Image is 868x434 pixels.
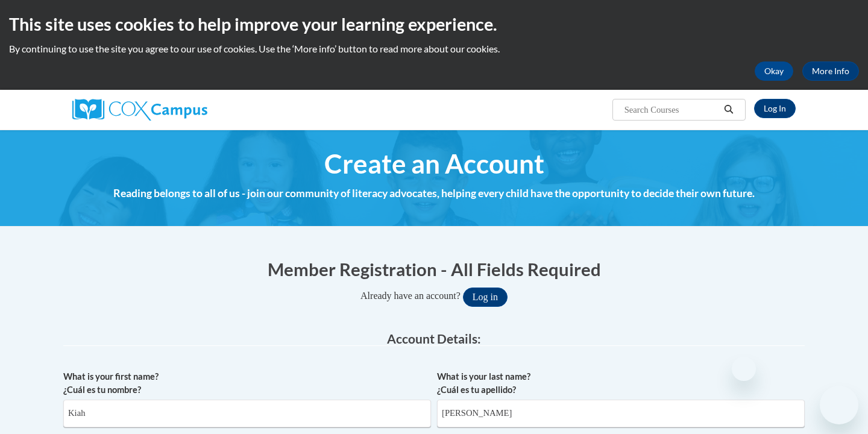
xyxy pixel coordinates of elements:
[387,331,481,346] span: Account Details:
[820,386,858,424] iframe: Button to launch messaging window
[755,61,793,81] button: Okay
[9,12,859,36] h2: This site uses cookies to help improve your learning experience.
[802,61,859,81] a: More Info
[732,357,756,381] iframe: Close message
[463,288,508,307] button: Log in
[360,291,461,301] span: Already have an account?
[9,42,859,55] p: By continuing to use the site you agree to our use of cookies. Use the ‘More info’ button to read...
[754,99,796,118] a: Log In
[623,102,720,117] input: Search Courses
[720,102,738,117] button: Search
[63,370,431,397] label: What is your first name? ¿Cuál es tu nombre?
[437,370,805,397] label: What is your last name? ¿Cuál es tu apellido?
[324,148,544,180] span: Create an Account
[437,400,805,427] input: Metadata input
[63,186,805,201] h4: Reading belongs to all of us - join our community of literacy advocates, helping every child have...
[63,400,431,427] input: Metadata input
[63,257,805,281] h1: Member Registration - All Fields Required
[72,99,207,121] img: Cox Campus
